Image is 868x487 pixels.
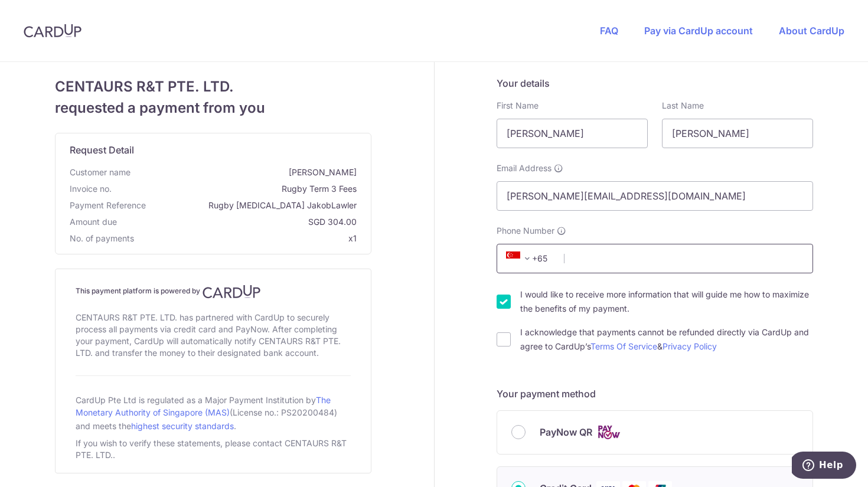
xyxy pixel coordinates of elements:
[502,251,556,266] span: +65
[600,25,618,37] a: FAQ
[70,200,146,210] span: translation missing: en.payment_reference
[662,100,704,112] label: Last Name
[497,387,813,401] h5: Your payment method
[24,24,81,38] img: CardUp
[497,76,813,90] h5: Your details
[520,325,813,354] label: I acknowledge that payments cannot be refunded directly via CardUp and agree to CardUp’s &
[70,233,134,244] span: No. of payments
[55,97,371,119] span: requested a payment from you
[76,309,351,361] div: CENTAURS R&T PTE. LTD. has partnered with CardUp to securely process all payments via credit card...
[792,452,856,481] iframe: Opens a widget where you can find more information
[116,183,357,195] span: Rugby Term 3 Fees
[131,421,234,431] a: highest security standards
[151,200,357,211] span: Rugby [MEDICAL_DATA] JakobLawler
[55,76,371,97] span: CENTAURS R&T PTE. LTD.
[779,25,844,37] a: About CardUp
[597,425,621,440] img: Cards logo
[135,166,357,178] span: [PERSON_NAME]
[663,341,717,351] a: Privacy Policy
[497,162,552,174] span: Email Address
[511,425,798,440] div: PayNow QR Cards logo
[203,285,260,299] img: CardUp
[70,183,112,195] span: Invoice no.
[76,390,351,435] div: CardUp Pte Ltd is regulated as a Major Payment Institution by (License no.: PS20200484) and meets...
[497,181,813,211] input: Email address
[122,216,357,228] span: SGD 304.00
[70,166,130,178] span: Customer name
[662,119,813,148] input: Last name
[506,251,534,266] span: +65
[76,285,351,299] h4: This payment platform is powered by
[644,25,753,37] a: Pay via CardUp account
[590,341,657,351] a: Terms Of Service
[497,119,648,148] input: First name
[520,287,813,316] label: I would like to receive more information that will guide me how to maximize the benefits of my pa...
[540,425,592,439] span: PayNow QR
[70,216,117,228] span: Amount due
[348,233,357,243] span: x1
[76,435,351,463] div: If you wish to verify these statements, please contact CENTAURS R&T PTE. LTD..
[70,144,134,156] span: translation missing: en.request_detail
[497,225,554,237] span: Phone Number
[497,100,539,112] label: First Name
